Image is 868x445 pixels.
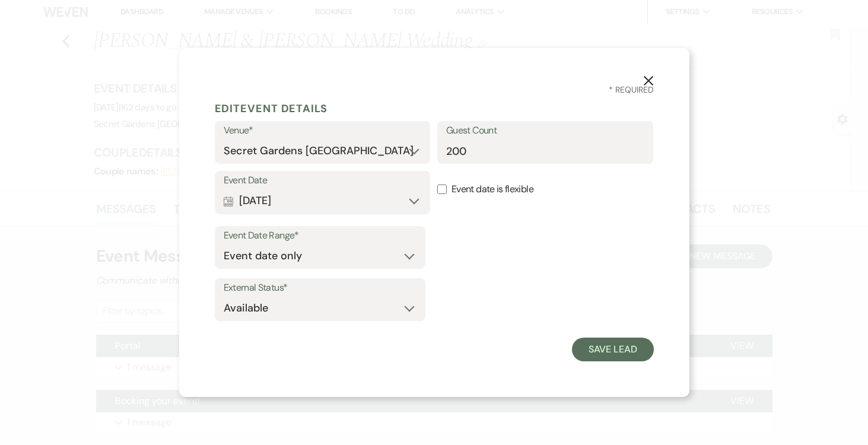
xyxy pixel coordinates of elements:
[446,122,644,139] label: Guest Count
[437,185,447,194] input: Event date is flexible
[437,171,653,208] label: Event date is flexible
[224,172,422,189] label: Event Date
[224,189,422,213] button: [DATE]
[215,84,654,96] h3: * Required
[224,227,416,244] label: Event Date Range*
[215,100,654,117] h5: Edit Event Details
[224,122,422,139] label: Venue*
[572,338,653,361] button: Save Lead
[224,279,416,297] label: External Status*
